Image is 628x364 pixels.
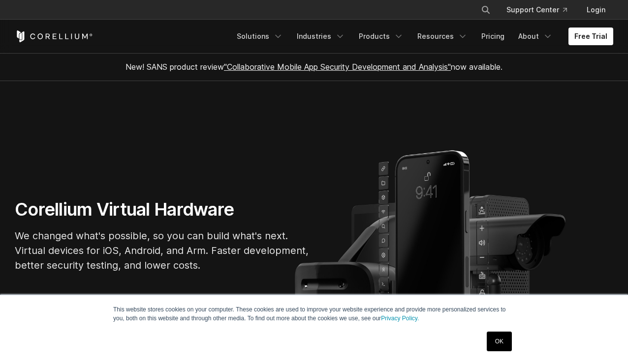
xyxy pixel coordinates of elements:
[231,28,289,45] a: Solutions
[224,62,451,72] a: "Collaborative Mobile App Security Development and Analysis"
[579,1,613,19] a: Login
[113,305,515,323] p: This website stores cookies on your computer. These cookies are used to improve your website expe...
[15,198,310,221] h1: Corellium Virtual Hardware
[15,228,310,273] p: We changed what's possible, so you can build what's next. Virtual devices for iOS, Android, and A...
[231,28,613,45] div: Navigation Menu
[291,28,351,45] a: Industries
[512,28,559,45] a: About
[15,30,93,42] a: Corellium Home
[381,315,419,322] a: Privacy Policy.
[568,28,613,45] a: Free Trial
[475,28,510,45] a: Pricing
[411,28,473,45] a: Resources
[469,1,613,19] div: Navigation Menu
[499,1,575,19] a: Support Center
[487,332,512,351] a: OK
[353,28,409,45] a: Products
[126,62,502,72] span: New! SANS product review now available.
[477,1,495,19] button: Search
